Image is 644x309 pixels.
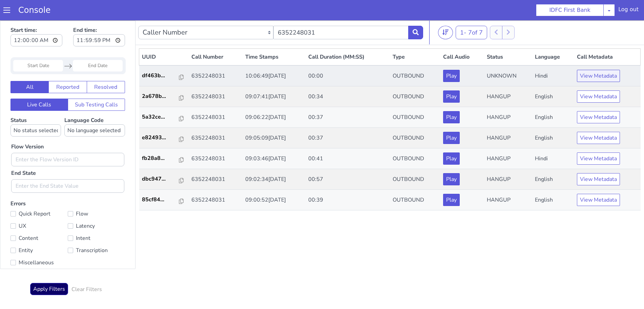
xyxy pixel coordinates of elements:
button: Play [443,132,460,144]
td: HANGUP [484,87,532,107]
td: 6352248031 [189,87,243,107]
p: fb28a8... [142,134,179,142]
p: 5a32ce... [142,92,179,101]
td: 00:39 [306,169,390,190]
td: 09:05:09[DATE] [243,107,306,128]
td: 00:57 [306,149,390,169]
label: Flow [68,189,125,198]
button: Play [443,111,460,124]
input: Enter the Caller Number [273,5,409,19]
a: 85cf84... [142,175,186,183]
td: 6352248031 [189,45,243,66]
td: 09:00:52[DATE] [243,169,306,190]
select: Language Code [64,104,125,116]
label: Miscellaneous [11,238,68,247]
button: View Metadata [577,70,620,82]
input: Enter the End State Value [11,159,124,172]
th: Call Number [189,28,243,45]
a: df463b... [142,51,186,59]
td: 00:00 [306,45,390,66]
label: Status [11,96,61,116]
label: UX [11,201,68,210]
button: View Metadata [577,91,620,103]
td: OUTBOUND [390,169,440,190]
button: Live Calls [11,78,68,90]
td: OUTBOUND [390,128,440,149]
td: 00:34 [306,66,390,87]
label: Intent [68,213,125,223]
td: OUTBOUND [390,66,440,87]
label: Content [11,213,68,223]
a: fb28a8... [142,134,186,142]
button: All [11,61,49,73]
label: Flow Version [11,122,44,130]
td: 09:02:34[DATE] [243,149,306,169]
a: Console [10,5,59,15]
p: 2a678b... [142,72,179,80]
a: dbc947... [142,154,186,163]
input: Start Date [13,40,63,51]
button: Resolved [87,61,125,73]
td: OUTBOUND [390,87,440,107]
button: Play [443,91,460,103]
label: Latency [68,201,125,210]
td: HANGUP [484,128,532,149]
label: End time: [73,4,125,28]
p: dbc947... [142,154,179,163]
span: 7 of 7 [468,8,483,16]
th: Call Metadata [574,28,641,45]
td: Hindi [532,45,574,66]
td: English [532,169,574,190]
td: OUTBOUND [390,149,440,169]
div: Log out [618,5,639,16]
label: Quick Report [11,189,68,198]
button: Play [443,49,460,62]
td: HANGUP [484,107,532,128]
td: UNKNOWN [484,45,532,66]
td: HANGUP [484,169,532,190]
th: Status [484,28,532,45]
input: Enter the Flow Version ID [11,132,124,146]
a: 2a678b... [142,72,186,80]
p: df463b... [142,51,179,59]
td: English [532,66,574,87]
td: 00:41 [306,128,390,149]
td: 09:06:22[DATE] [243,87,306,107]
td: 6352248031 [189,107,243,128]
button: Play [443,153,460,165]
button: IDFC First Bank [536,4,604,16]
button: Reported [48,61,87,73]
th: Type [390,28,440,45]
label: Transcription [68,225,125,235]
td: 00:37 [306,107,390,128]
td: 09:07:41[DATE] [243,66,306,87]
p: 85cf84... [142,175,179,183]
td: OUTBOUND [390,45,440,66]
th: UUID [139,28,189,45]
a: 5a32ce... [142,92,186,101]
button: Apply Filters [30,263,68,275]
button: Play [443,70,460,82]
button: View Metadata [577,49,620,62]
td: English [532,107,574,128]
td: 6352248031 [189,128,243,149]
label: Entity [11,225,68,235]
button: Sub Testing Calls [68,78,125,90]
button: View Metadata [577,153,620,165]
button: 1- 7of 7 [456,5,487,19]
td: 6352248031 [189,149,243,169]
a: e82493... [142,113,186,121]
h6: Clear Filters [71,266,102,272]
td: 6352248031 [189,66,243,87]
label: End State [11,149,36,157]
button: View Metadata [577,111,620,124]
td: 09:03:46[DATE] [243,128,306,149]
th: Time Stamps [243,28,306,45]
label: Errors [11,180,125,248]
td: English [532,149,574,169]
th: Language [532,28,574,45]
select: Status [11,104,61,116]
input: End Date [73,40,123,51]
td: English [532,87,574,107]
td: 10:06:49[DATE] [243,45,306,66]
